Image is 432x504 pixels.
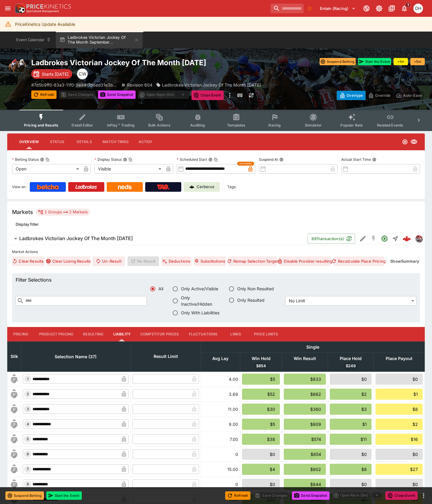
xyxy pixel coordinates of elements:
div: Daniel Hooper [413,4,423,13]
button: Toggle light/dark mode [374,3,385,14]
button: Actual Start Time [372,157,376,162]
span: All [158,286,163,292]
div: split button [332,491,383,499]
span: Re-Result [127,256,159,266]
img: PriceKinetics Logo [13,2,25,14]
span: Only Non Resulted [237,286,274,292]
h6: Ladbrokes Victorian Jockey Of The Month [DATE] [19,235,133,242]
div: split button [138,90,189,99]
button: Suspend At [279,157,283,162]
div: $0 [242,449,280,460]
svg: Open [381,235,388,242]
div: 4.00 [203,376,238,382]
img: Neds [118,185,131,189]
span: Only Resulted [237,297,265,303]
img: PriceKinetics [26,4,71,9]
div: $809 [284,419,326,430]
img: Ladbrokes [75,185,97,189]
div: 7.00 [203,436,238,442]
div: 0 [203,481,238,487]
div: $3 [330,404,372,415]
h5: Markets [12,209,33,215]
div: 0 [203,451,238,457]
button: more [226,90,233,100]
button: Match Times [98,135,133,149]
button: Ladbrokes Victorian Jockey Of The Month [DATE] [7,233,308,245]
div: $52 [242,389,280,400]
img: blank-silk.png [9,434,19,444]
button: Connected to PK [361,3,372,14]
div: $1 [375,389,423,400]
p: Betting Status [12,157,39,162]
button: Copy To Clipboard [214,157,218,162]
button: Suspend Betting [5,491,44,500]
button: No Bookmarks [305,4,314,13]
h6: Filter Selections [16,277,416,283]
button: +5m [410,58,425,65]
div: Start From [337,91,425,100]
span: Pricing and Results [24,123,58,127]
svg: Visible [410,138,418,145]
span: Bulk Actions [148,123,170,127]
button: ShowSummary [389,256,420,266]
div: $802 [284,464,326,475]
div: $1 [330,419,372,430]
p: Ladbrokes Victorian Jockey Of The Month [DATE] [162,82,261,88]
span: Avg Lay [206,355,235,362]
span: $249 [343,363,358,369]
div: $27 [375,464,423,475]
button: Select Tenant [316,4,359,13]
span: Detail Editor [72,123,93,127]
div: $0 [330,449,372,460]
span: 2 [26,392,30,396]
div: Open [12,164,81,174]
div: $5 [242,374,280,385]
div: Chris Winter [77,69,88,79]
button: Clear Losing Results [47,256,90,266]
div: $360 [284,404,326,415]
span: 7 [26,467,30,471]
button: Competitor Prices [136,327,184,341]
button: Betting StatusCopy To Clipboard [40,157,44,162]
label: Tags: [227,182,236,192]
img: blank-silk.png [9,449,19,459]
div: Ladbrokes Victorian Jockey Of The Month September 2025 [156,82,261,88]
div: $833 [284,374,326,385]
button: Auto-Save [393,91,425,100]
svg: Open [402,139,408,145]
button: Send Snapshot [98,90,136,99]
input: search [271,4,304,13]
button: Suspend Betting [320,58,356,65]
button: Notifications [399,3,410,14]
button: Refresh [225,491,250,500]
img: TabNZ [157,185,170,189]
p: Cerberus [197,184,214,190]
span: Auditing [190,123,205,127]
span: 3 [26,407,30,411]
img: blank-silk.png [9,479,19,489]
button: Deductions [161,256,191,266]
button: more [420,492,427,499]
button: Actions [133,135,161,149]
button: Overtype [337,91,366,100]
p: Override [375,92,391,99]
div: 15.00 [203,466,238,472]
span: Only Inactive/Hidden [181,295,221,307]
span: Templates [227,123,245,127]
button: Close Event [191,90,224,100]
button: Product Pricing [34,327,78,341]
p: Revision 604 [127,82,152,88]
span: Place Payout [379,355,419,362]
span: Win Result [287,355,323,362]
button: Pricing [7,327,34,341]
p: Auto-Save [403,92,422,99]
button: SGM Disabled [368,233,379,244]
div: $2 [330,389,372,400]
span: Racing [268,123,281,127]
img: blank-silk.png [9,404,19,414]
span: Overridden [239,162,252,166]
button: Display filter [12,219,42,229]
button: Status [44,135,71,149]
button: Un-Result [93,256,125,266]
